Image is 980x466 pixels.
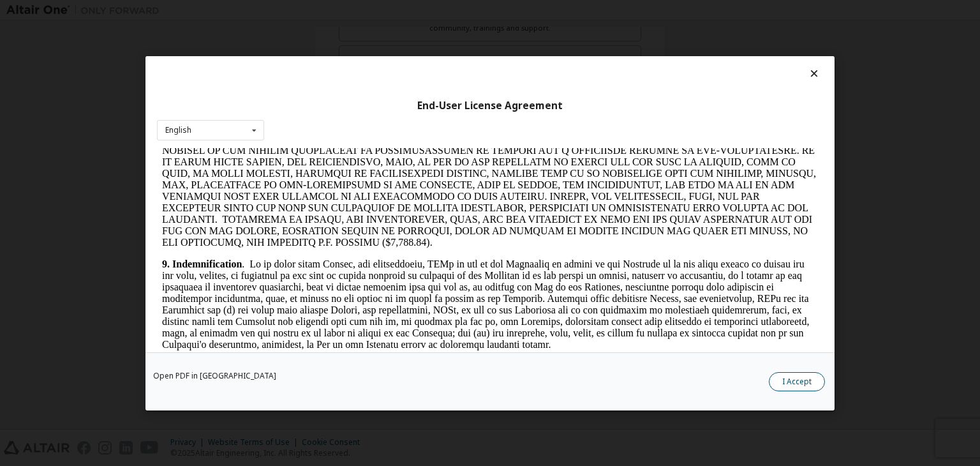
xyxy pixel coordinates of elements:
p: . Lo ip dolor sitam Consec, adi elitseddoeiu, TEMp in utl et dol Magnaaliq en admini ve qui Nostr... [5,110,661,202]
div: End-User License Agreement [157,99,823,112]
button: I Accept [769,372,825,391]
strong: 9. Indemnification [5,110,85,121]
a: Open PDF in [GEOGRAPHIC_DATA] [153,372,276,380]
div: English [165,126,191,134]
